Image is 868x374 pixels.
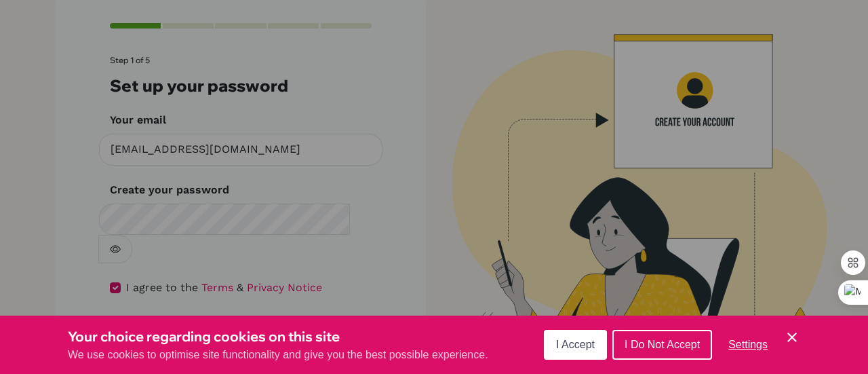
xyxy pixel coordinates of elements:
span: I Accept [556,339,595,350]
button: I Do Not Accept [612,330,712,360]
button: Save and close [784,329,800,345]
h3: Your choice regarding cookies on this site [68,326,488,347]
span: Settings [728,339,768,350]
button: I Accept [544,330,607,360]
span: I Do Not Accept [625,339,700,350]
button: Settings [717,331,778,358]
p: We use cookies to optimise site functionality and give you the best possible experience. [68,347,488,363]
